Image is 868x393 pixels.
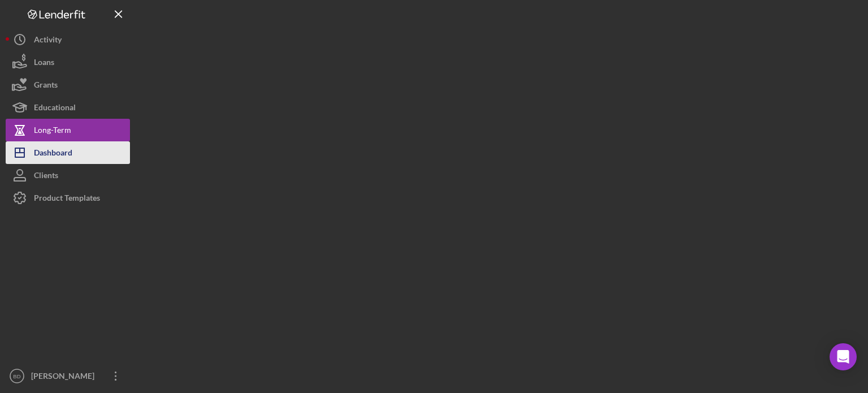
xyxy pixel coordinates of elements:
[34,96,76,122] div: Educational
[34,164,58,189] div: Clients
[6,164,130,187] button: Clients
[6,51,130,74] button: Loans
[34,119,71,144] div: Long-Term
[830,343,857,370] div: Open Intercom Messenger
[34,51,54,76] div: Loans
[6,96,130,119] button: Educational
[6,365,130,387] button: BD[PERSON_NAME]
[34,28,62,54] div: Activity
[34,141,72,167] div: Dashboard
[6,28,130,51] button: Activity
[34,187,100,212] div: Product Templates
[34,74,58,99] div: Grants
[6,74,130,96] button: Grants
[6,141,130,164] button: Dashboard
[28,365,102,390] div: [PERSON_NAME]
[13,373,20,379] text: BD
[6,187,130,209] button: Product Templates
[6,119,130,141] button: Long-Term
